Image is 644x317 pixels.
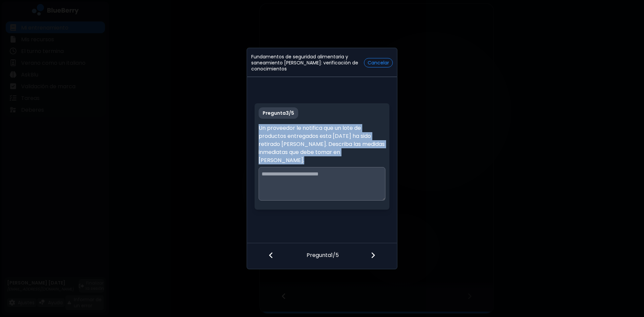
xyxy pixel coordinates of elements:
font: 5 [335,251,339,259]
font: Un proveedor le notifica que un lote de productos entregados esta [DATE] ha sido retirado [PERSON... [259,124,385,164]
font: Fundamentos de seguridad alimentaria y saneamiento [PERSON_NAME]: verificación de conocimientos [251,53,358,72]
font: 5 [291,110,294,116]
font: Cancelar [368,59,389,66]
font: Pregunta [263,110,286,116]
font: / [289,110,291,116]
button: Cancelar [364,58,393,67]
font: / [333,251,335,259]
font: 3 [286,110,289,116]
font: 1 [331,251,333,259]
img: icono de archivo [269,252,273,259]
font: Pregunta [307,251,331,259]
img: icono de archivo [371,252,375,259]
